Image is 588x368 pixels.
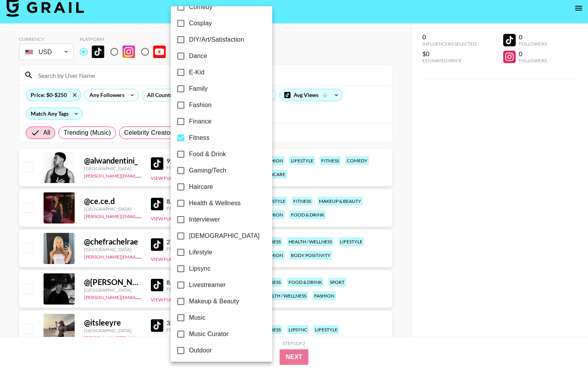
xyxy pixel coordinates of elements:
[189,35,244,44] span: DIY/Art/Satisfaction
[189,100,212,110] span: Fashion
[189,215,220,224] span: Interviewer
[189,199,241,208] span: Health & Wellness
[189,51,207,61] span: Dance
[189,2,212,12] span: Comedy
[189,329,229,339] span: Music Curator
[189,297,239,306] span: Makeup & Beauty
[189,313,206,322] span: Music
[189,231,260,241] span: [DEMOGRAPHIC_DATA]
[189,280,226,290] span: Livestreamer
[189,117,212,126] span: Finance
[549,329,579,359] iframe: Drift Widget Chat Controller
[189,248,212,257] span: Lifestyle
[189,166,226,175] span: Gaming/Tech
[189,346,212,355] span: Outdoor
[189,264,210,273] span: Lipsync
[189,68,205,77] span: E-Kid
[189,133,210,143] span: Fitness
[189,84,208,93] span: Family
[189,150,226,159] span: Food & Drink
[189,19,212,28] span: Cosplay
[189,182,213,192] span: Haircare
